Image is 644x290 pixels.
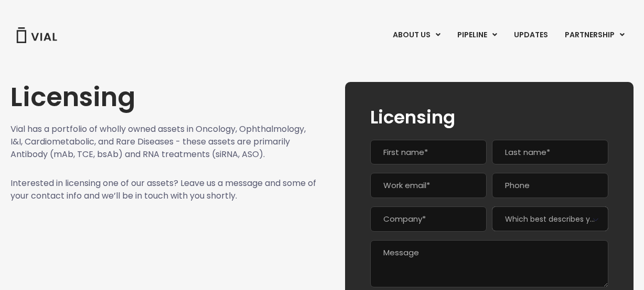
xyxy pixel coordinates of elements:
a: PARTNERSHIPMenu Toggle [556,26,633,44]
span: Which best describes you?* [492,206,608,231]
input: Last name* [492,140,608,165]
p: Vial has a portfolio of wholly owned assets in Oncology, Ophthalmology, I&I, Cardiometabolic, and... [10,123,319,161]
a: ABOUT USMenu Toggle [384,26,448,44]
a: UPDATES [506,26,556,44]
a: PIPELINEMenu Toggle [449,26,505,44]
input: Phone [492,173,608,198]
input: Work email* [370,173,487,198]
h2: Licensing [370,107,608,127]
img: Vial Logo [16,27,58,43]
h1: Licensing [10,82,319,112]
p: Interested in licensing one of our assets? Leave us a message and some of your contact info and w... [10,177,319,202]
input: Company* [370,206,487,232]
input: First name* [370,140,487,165]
